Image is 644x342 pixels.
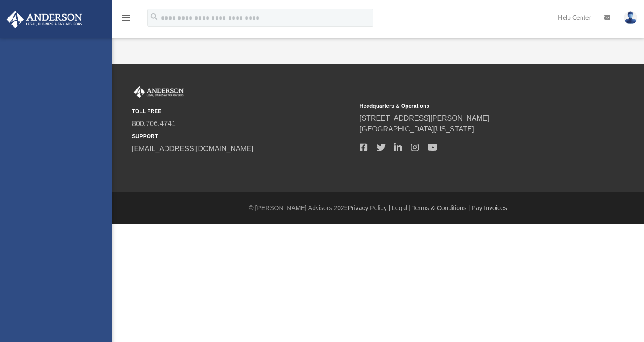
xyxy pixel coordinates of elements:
img: Anderson Advisors Platinum Portal [132,86,186,98]
img: User Pic [624,11,637,24]
small: TOLL FREE [132,107,353,115]
a: 800.706.4741 [132,120,176,127]
a: Pay Invoices [471,204,507,211]
i: menu [121,13,131,23]
div: © [PERSON_NAME] Advisors 2025 [112,203,644,213]
small: Headquarters & Operations [360,102,581,110]
a: menu [121,17,131,23]
a: Privacy Policy | [348,204,390,211]
i: search [149,12,159,22]
a: [STREET_ADDRESS][PERSON_NAME] [360,114,489,122]
img: Anderson Advisors Platinum Portal [4,11,85,28]
a: Legal | [392,204,411,211]
a: [EMAIL_ADDRESS][DOMAIN_NAME] [132,145,253,152]
a: Terms & Conditions | [412,204,470,211]
a: [GEOGRAPHIC_DATA][US_STATE] [360,125,474,133]
small: SUPPORT [132,132,353,140]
